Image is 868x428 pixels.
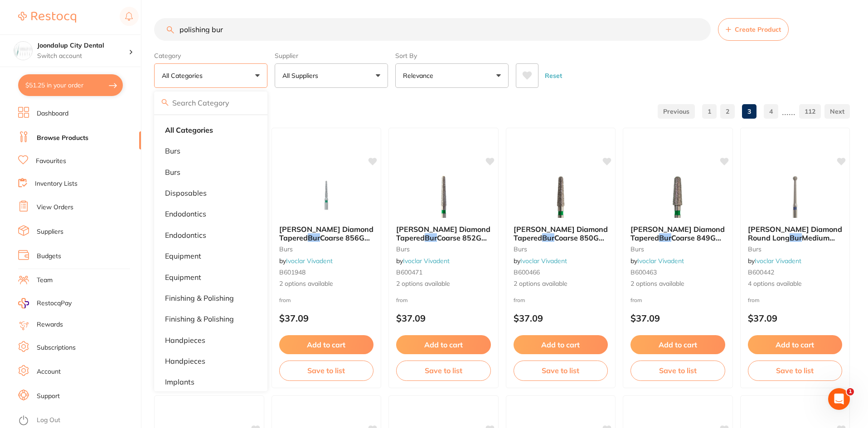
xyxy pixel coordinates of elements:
[782,106,795,117] p: ......
[37,343,76,352] a: Subscriptions
[514,279,608,289] span: 2 options available
[279,245,374,253] small: burs
[396,257,450,265] span: by
[37,252,61,261] a: Budgets
[403,71,437,80] p: Relevance
[799,102,821,120] a: 112
[396,233,487,250] span: Coarse 852G 314 014 / 5
[18,414,138,428] button: Log Out
[165,336,205,344] p: handpieces
[297,173,356,218] img: Meisinger Diamond Tapered Bur Coarse 856G 314 018 / 5
[702,102,717,120] a: 1
[748,225,842,242] span: [PERSON_NAME] Diamond Round Long
[18,74,123,96] button: $51.25 in your order
[279,225,373,242] span: [PERSON_NAME] Diamond Tapered
[720,102,735,120] a: 2
[14,42,32,60] img: Joondalup City Dental
[637,257,684,265] a: Ivoclar Vivadent
[395,63,509,88] button: Relevance
[37,52,129,61] p: Switch account
[396,225,491,242] b: Meisinger Diamond Tapered Bur Coarse 852G 314 014 / 5
[630,225,725,242] b: Meisinger Diamond Tapered Bur Coarse 849G 314 018 / 5
[514,268,540,276] span: B600466
[766,173,824,218] img: Meisinger Diamond Round Long Bur Medium 801L 104 008 / 5
[279,257,333,265] span: by
[279,335,374,354] button: Add to cart
[165,147,180,155] p: burs
[396,268,422,276] span: B600471
[396,361,491,380] button: Save to list
[630,225,725,242] span: [PERSON_NAME] Diamond Tapered
[279,225,374,242] b: Meisinger Diamond Tapered Bur Coarse 856G 314 018 / 5
[395,52,509,60] label: Sort By
[279,313,374,323] p: $37.09
[165,189,207,197] p: Disposables
[396,335,491,354] button: Add to cart
[630,297,642,303] span: from
[748,225,843,242] b: Meisinger Diamond Round Long Bur Medium 801L 104 008 / 5
[748,335,843,354] button: Add to cart
[396,245,491,253] small: burs
[165,252,201,260] p: equipment
[396,313,491,323] p: $37.09
[165,168,180,176] p: Burs
[531,173,590,218] img: Meisinger Diamond Tapered Bur Coarse 850G 314 014 / 5
[748,297,760,303] span: from
[158,120,264,139] li: Clear selection
[165,294,234,302] p: finishing & polishing
[37,299,72,308] span: RestocqPay
[828,388,850,410] iframe: Intercom live chat
[403,257,450,265] a: Ivoclar Vivadent
[630,245,725,253] small: burs
[37,392,60,401] a: Support
[36,157,66,166] a: Favourites
[414,173,473,218] img: Meisinger Diamond Tapered Bur Coarse 852G 314 014 / 5
[630,361,725,380] button: Save to list
[37,109,68,118] a: Dashboard
[37,367,61,376] a: Account
[279,268,305,276] span: B601948
[35,179,78,188] a: Inventory Lists
[165,210,206,218] p: endodontics
[748,361,843,380] button: Save to list
[748,279,843,289] span: 4 options available
[630,279,725,289] span: 2 options available
[514,257,567,265] span: by
[520,257,567,265] a: Ivoclar Vivadent
[514,313,608,323] p: $37.09
[514,225,608,242] b: Meisinger Diamond Tapered Bur Coarse 850G 314 014 / 5
[630,268,657,276] span: B600463
[514,225,608,242] span: [PERSON_NAME] Diamond Tapered
[275,63,388,88] button: All Suppliers
[659,233,671,242] em: Bur
[514,233,604,250] span: Coarse 850G 314 014 / 5
[396,279,491,289] span: 2 options available
[165,315,234,323] p: Finishing & Polishing
[514,335,608,354] button: Add to cart
[630,233,721,250] span: Coarse 849G 314 018 / 5
[748,233,835,250] span: Medium 801L 104 008 / 5
[37,41,129,50] h4: Joondalup City Dental
[165,378,194,386] p: implants
[154,18,711,41] input: Search Products
[37,134,88,143] a: Browse Products
[630,335,725,354] button: Add to cart
[154,91,267,114] input: Search Category
[275,52,388,60] label: Supplier
[279,279,374,289] span: 2 options available
[165,273,201,281] p: Equipment
[37,227,63,236] a: Suppliers
[154,63,267,88] button: All Categories
[748,313,843,323] p: $37.09
[279,361,374,380] button: Save to list
[37,276,53,285] a: Team
[37,320,63,329] a: Rewards
[18,7,76,28] a: Restocq Logo
[742,102,756,120] a: 3
[514,245,608,253] small: burs
[165,231,206,239] p: Endodontics
[154,52,267,60] label: Category
[718,18,789,41] button: Create Product
[648,173,707,218] img: Meisinger Diamond Tapered Bur Coarse 849G 314 018 / 5
[396,225,490,242] span: [PERSON_NAME] Diamond Tapered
